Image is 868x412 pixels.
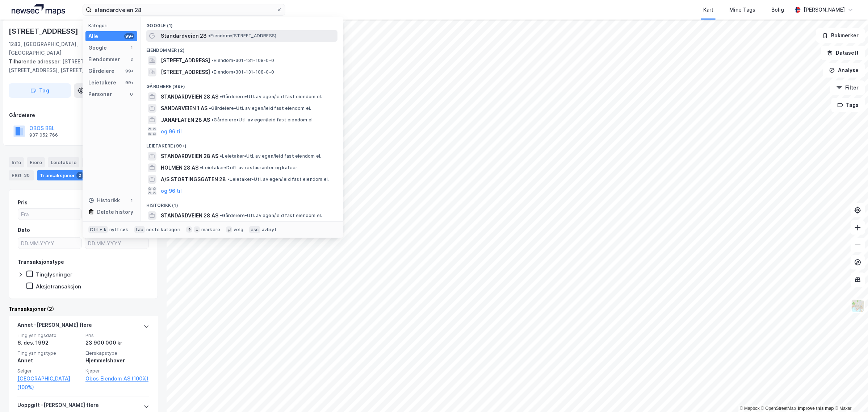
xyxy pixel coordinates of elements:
div: ESG [9,170,34,180]
div: 99+ [124,68,134,74]
iframe: Chat Widget [832,377,868,412]
div: markere [201,227,220,233]
span: Gårdeiere • Utl. av egen/leid fast eiendom el. [209,105,311,111]
div: 2 [129,57,134,62]
div: 0 [129,91,134,97]
div: Transaksjoner (2) [9,305,158,313]
div: 30 [23,172,31,179]
span: Gårdeiere • Utl. av egen/leid fast eiendom el. [211,117,314,123]
div: Ctrl + k [88,226,108,233]
div: 6. des. 1992 [17,338,81,347]
span: Eiendom • 301-131-108-0-0 [211,58,274,63]
a: Obos Eiendom AS (100%) [85,374,149,383]
div: Aksjetransaksjon [36,283,81,290]
input: Søk på adresse, matrikkel, gårdeiere, leietakere eller personer [92,4,276,15]
div: Delete history [97,208,133,216]
span: [STREET_ADDRESS] [161,56,210,65]
div: Kart [703,5,713,14]
span: • [220,153,222,159]
div: Hjemmelshaver [85,356,149,365]
div: Eiendommer (2) [141,42,343,55]
span: Eiendom • [STREET_ADDRESS] [208,33,276,39]
div: Mine Tags [729,5,755,14]
div: 1 [129,197,134,203]
span: Kjøper [85,368,149,374]
div: Transaksjoner [37,170,87,180]
div: Gårdeiere (99+) [141,78,343,91]
div: 99+ [124,80,134,86]
div: avbryt [262,227,277,233]
div: 1283, [GEOGRAPHIC_DATA], [GEOGRAPHIC_DATA] [9,40,100,57]
span: • [227,176,230,182]
span: [STREET_ADDRESS] [161,68,210,76]
input: DD.MM.YYYY [85,238,148,249]
input: DD.MM.YYYY [18,238,81,249]
a: Improve this map [798,406,834,411]
span: Leietaker • Drift av restauranter og kafeer [200,165,297,171]
div: Personer [88,90,112,99]
div: nytt søk [109,227,129,233]
div: Leietakere [88,78,116,87]
span: STANDARDVEIEN 28 AS [161,152,218,161]
a: [GEOGRAPHIC_DATA] (100%) [17,374,81,392]
div: Historikk (1) [141,197,343,210]
span: Gårdeiere • Utl. av egen/leid fast eiendom el. [220,94,322,100]
button: Tag [9,83,71,98]
div: 1 [129,45,134,51]
span: Tilhørende adresser: [9,58,62,64]
span: • [208,33,210,38]
span: • [211,117,214,122]
span: A/S STORTINGSGATEN 28 [161,175,226,184]
span: Pris [85,332,149,338]
div: velg [234,227,243,233]
span: Gårdeiere • Utl. av egen/leid fast eiendom el. [220,213,322,219]
span: • [220,213,222,218]
div: Info [9,157,24,167]
div: esc [249,226,260,233]
button: Tags [831,98,865,112]
button: Filter [830,80,865,95]
div: Alle [88,32,98,41]
span: Leietaker • Utl. av egen/leid fast eiendom el. [220,153,321,159]
span: • [200,165,202,170]
div: Leietakere [48,157,79,167]
div: Eiendommer [88,55,120,64]
span: • [220,94,222,99]
span: • [209,105,211,111]
button: Bokmerker [816,28,865,43]
div: Transaksjonstype [18,258,64,266]
button: og 96 til [161,187,182,195]
div: Kategori [88,23,137,28]
div: Google (1) [141,17,343,30]
button: Datasett [821,46,865,60]
div: 937 052 766 [29,132,58,138]
div: Datasett [82,157,109,167]
div: Historikk [88,196,120,205]
input: Fra [18,209,81,220]
div: Annet [17,356,81,365]
button: og 96 til [161,127,182,136]
span: STANDARDVEIEN 28 AS [161,92,218,101]
button: Analyse [823,63,865,78]
a: OpenStreetMap [761,406,796,411]
div: Gårdeiere [88,67,114,75]
div: Dato [18,226,30,234]
div: Leietakere (99+) [141,137,343,150]
span: Eierskapstype [85,350,149,356]
img: logo.a4113a55bc3d86da70a041830d287a7e.svg [12,4,65,15]
img: Z [851,299,865,313]
span: STANDARDVEIEN 28 AS [161,211,218,220]
div: neste kategori [146,227,180,233]
div: Gårdeiere [9,111,158,120]
div: [PERSON_NAME] [804,5,845,14]
span: Tinglysningstype [17,350,81,356]
span: Eiendom • 301-131-108-0-0 [211,69,274,75]
div: Bolig [771,5,784,14]
span: HOLMEN 28 AS [161,163,198,172]
div: Annet - [PERSON_NAME] flere [17,321,92,332]
span: JANAFLATEN 28 AS [161,116,210,124]
span: SANDARVEIEN 1 AS [161,104,207,113]
div: Kontrollprogram for chat [832,377,868,412]
div: Eiere [27,157,45,167]
div: 23 900 000 kr [85,338,149,347]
